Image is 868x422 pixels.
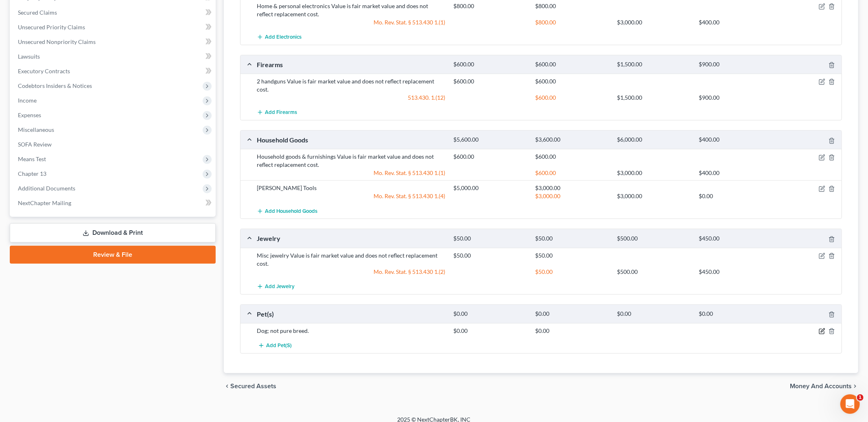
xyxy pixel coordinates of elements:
[265,34,302,40] span: Add Electronics
[253,184,449,192] div: [PERSON_NAME] Tools
[695,268,777,276] div: $450.00
[18,38,96,45] span: Unsecured Nonpriority Claims
[18,53,40,60] span: Lawsuits
[253,2,449,18] div: Home & personal electronics Value is fair market value and does not reflect replacement cost.
[253,310,449,318] div: Pet(s)
[695,310,777,318] div: $0.00
[857,394,864,401] span: 1
[18,141,52,148] span: SOFA Review
[695,94,777,102] div: $900.00
[18,155,46,162] span: Means Test
[253,136,449,144] div: Household Goods
[449,153,531,161] div: $600.00
[695,235,777,243] div: $450.00
[18,170,46,177] span: Chapter 13
[531,184,613,192] div: $3,000.00
[18,82,92,89] span: Codebtors Insiders & Notices
[253,251,449,268] div: Misc jewelry Value is fair market value and does not reflect replacement cost.
[11,35,216,49] a: Unsecured Nonpriority Claims
[18,68,70,74] span: Executory Contracts
[257,203,317,219] button: Add Household Goods
[852,383,858,389] i: chevron_right
[695,18,777,26] div: $400.00
[11,5,216,20] a: Secured Claims
[11,137,216,152] a: SOFA Review
[253,18,449,26] div: Mo. Rev. Stat. § 513.430 1.(1)
[18,24,85,31] span: Unsecured Priority Claims
[695,61,777,68] div: $900.00
[18,9,57,16] span: Secured Claims
[531,18,613,26] div: $800.00
[18,185,75,192] span: Additional Documents
[531,169,613,177] div: $600.00
[253,94,449,102] div: 513.430. 1.(12)
[11,20,216,35] a: Unsecured Priority Claims
[449,327,531,335] div: $0.00
[531,268,613,276] div: $50.00
[449,251,531,260] div: $50.00
[265,109,297,116] span: Add Firearms
[224,383,230,389] i: chevron_left
[695,169,777,177] div: $400.00
[230,383,276,389] span: Secured Assets
[18,199,71,206] span: NextChapter Mailing
[266,343,292,349] span: Add Pet(s)
[695,136,777,144] div: $400.00
[449,184,531,192] div: $5,000.00
[531,251,613,260] div: $50.00
[265,208,317,214] span: Add Household Goods
[253,153,449,169] div: Household goods & furnishings Value is fair market value and does not reflect replacement cost.
[531,327,613,335] div: $0.00
[449,235,531,243] div: $50.00
[531,310,613,318] div: $0.00
[449,2,531,10] div: $800.00
[613,94,695,102] div: $1,500.00
[695,192,777,200] div: $0.00
[18,112,41,118] span: Expenses
[613,235,695,243] div: $500.00
[253,169,449,177] div: Mo. Rev. Stat. § 513.430 1.(1)
[253,192,449,200] div: Mo. Rev. Stat. § 513.430 1.(4)
[253,268,449,276] div: Mo. Rev. Stat. § 513.430 1.(2)
[840,394,860,414] iframe: Intercom live chat
[531,77,613,85] div: $600.00
[613,61,695,68] div: $1,500.00
[613,18,695,26] div: $3,000.00
[265,283,295,290] span: Add Jewelry
[11,196,216,210] a: NextChapter Mailing
[253,234,449,243] div: Jewelry
[531,61,613,68] div: $600.00
[18,97,37,104] span: Income
[257,105,297,120] button: Add Firearms
[11,64,216,79] a: Executory Contracts
[10,223,216,243] a: Download & Print
[613,310,695,318] div: $0.00
[18,126,54,133] span: Miscellaneous
[531,2,613,10] div: $800.00
[531,136,613,144] div: $3,600.00
[253,60,449,69] div: Firearms
[253,327,449,335] div: Dog; not pure breed.
[449,61,531,68] div: $600.00
[531,235,613,243] div: $50.00
[449,310,531,318] div: $0.00
[257,279,295,294] button: Add Jewelry
[10,246,216,264] a: Review & File
[531,192,613,200] div: $3,000.00
[449,136,531,144] div: $5,600.00
[613,136,695,144] div: $6,000.00
[790,383,852,389] span: Money and Accounts
[790,383,858,389] button: Money and Accounts chevron_right
[531,153,613,161] div: $600.00
[257,338,293,353] button: Add Pet(s)
[257,30,302,45] button: Add Electronics
[613,268,695,276] div: $500.00
[613,192,695,200] div: $3,000.00
[613,169,695,177] div: $3,000.00
[11,49,216,64] a: Lawsuits
[449,77,531,85] div: $600.00
[253,77,449,94] div: 2 handguns Value is fair market value and does not reflect replacement cost.
[531,94,613,102] div: $600.00
[224,383,276,389] button: chevron_left Secured Assets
